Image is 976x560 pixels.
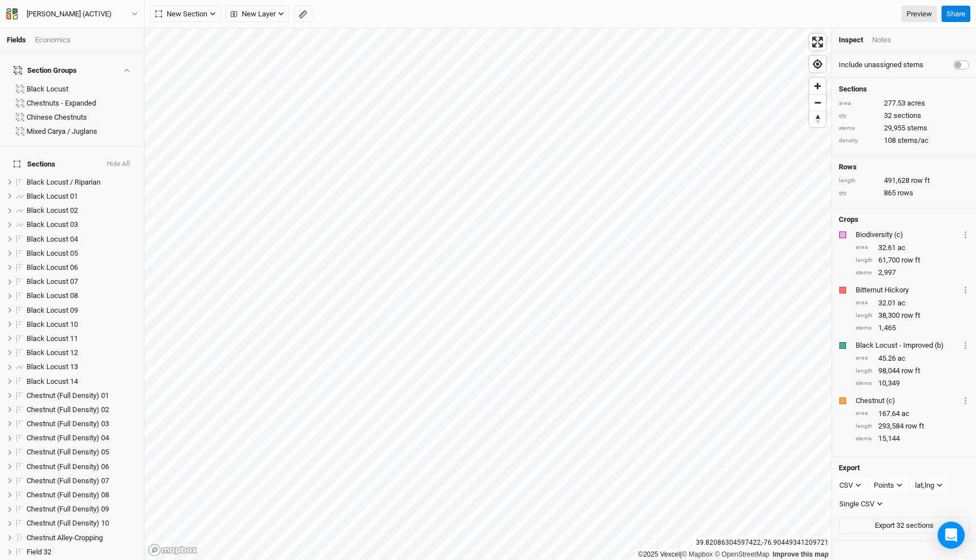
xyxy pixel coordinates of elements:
[856,285,960,295] div: Bitternut Hickory
[839,124,878,133] div: stems
[225,6,289,23] button: New Layer
[839,85,969,94] h4: Sections
[856,256,873,265] div: length
[27,127,137,136] div: Mixed Carya / Juglans
[809,78,826,94] button: Zoom in
[693,537,831,549] div: 39.82086304597422 , -76.90449341209721
[27,277,78,286] span: Black Locust 07
[27,320,78,329] span: Black Locust 10
[839,135,969,146] div: 108
[856,312,873,320] div: length
[907,123,927,133] span: stems
[839,137,878,145] div: density
[856,435,873,443] div: stems
[27,519,137,528] div: Chestnut (Full Density) 10
[27,178,137,187] div: Black Locust / Riparian
[6,8,138,20] button: [PERSON_NAME] (ACTIVE)
[856,409,873,418] div: area
[230,8,276,20] span: New Layer
[150,6,221,23] button: New Section
[962,394,969,407] button: Crop Usage
[27,263,137,272] div: Black Locust 06
[27,448,137,457] div: Chestnut (Full Density) 05
[27,249,78,257] span: Black Locust 05
[897,243,905,253] span: ac
[839,123,969,133] div: 29,955
[148,544,198,557] a: Mapbox logo
[911,176,930,186] span: row ft
[901,6,937,23] a: Preview
[27,320,137,329] div: Black Locust 10
[856,268,969,278] div: 2,997
[856,378,969,388] div: 10,349
[27,377,78,386] span: Black Locust 14
[856,340,960,351] div: Black Locust - Improved (b)
[869,477,908,494] button: Points
[27,491,137,500] div: Chestnut (Full Density) 08
[856,323,969,333] div: 1,465
[27,220,78,229] span: Black Locust 03
[27,306,78,314] span: Black Locust 09
[27,85,137,94] div: Black Locust
[839,112,878,120] div: qty
[839,498,874,510] div: Single CSV
[915,480,934,491] div: lat,lng
[27,192,78,200] span: Black Locust 01
[27,391,109,400] span: Chestnut (Full Density) 01
[27,405,109,414] span: Chestnut (Full Density) 02
[872,35,891,45] div: Notes
[27,99,137,108] div: Chestnuts - Expanded
[834,477,866,494] button: CSV
[27,533,137,542] div: Chestnut Alley-Cropping
[145,28,831,560] canvas: Map
[839,480,853,491] div: CSV
[27,291,137,300] div: Black Locust 08
[27,362,78,371] span: Black Locust 13
[839,189,878,198] div: qty
[27,533,103,542] span: Chestnut Alley-Cropping
[27,206,78,215] span: Black Locust 02
[27,334,137,343] div: Black Locust 11
[856,353,969,364] div: 45.26
[962,339,969,352] button: Crop Usage
[809,56,826,72] button: Find my location
[962,283,969,296] button: Crop Usage
[35,35,71,45] div: Economics
[809,111,826,127] button: Reset bearing to north
[27,113,137,122] div: Chinese Chestnuts
[839,111,969,121] div: 32
[856,409,969,419] div: 167.64
[901,409,909,419] span: ac
[856,324,873,333] div: stems
[834,496,888,513] button: Single CSV
[901,310,920,321] span: row ft
[27,476,109,485] span: Chestnut (Full Density) 07
[638,550,680,558] a: ©2025 Vexcel
[27,377,137,386] div: Black Locust 14
[27,462,109,471] span: Chestnut (Full Density) 06
[27,334,78,343] span: Black Locust 11
[839,35,863,45] div: Inspect
[155,8,207,20] span: New Section
[856,310,969,321] div: 38,300
[839,99,878,108] div: area
[897,353,905,364] span: ac
[27,434,137,443] div: Chestnut (Full Density) 04
[856,434,969,444] div: 15,144
[856,230,960,240] div: Biodiversity (c)
[27,206,137,215] div: Black Locust 02
[27,306,137,315] div: Black Locust 09
[27,548,51,556] span: Field 32
[856,298,969,308] div: 32.01
[809,34,826,50] button: Enter fullscreen
[907,98,925,108] span: acres
[27,235,137,244] div: Black Locust 04
[27,476,137,485] div: Chestnut (Full Density) 07
[27,491,109,499] span: Chestnut (Full Density) 08
[856,422,873,431] div: length
[839,188,969,198] div: 865
[856,366,969,376] div: 98,044
[962,228,969,241] button: Crop Usage
[27,405,137,414] div: Chestnut (Full Density) 02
